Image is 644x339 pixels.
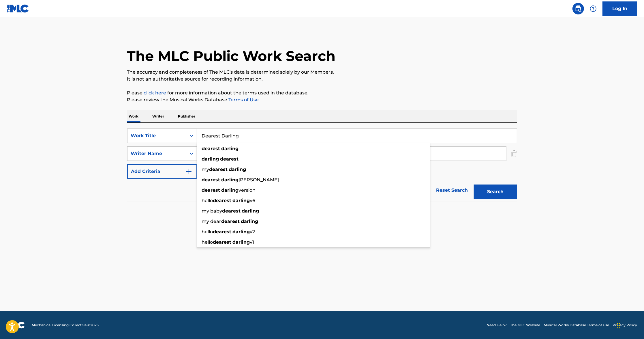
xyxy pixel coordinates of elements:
div: Drag [617,317,620,334]
span: v6 [250,198,256,203]
strong: darling [233,198,250,203]
strong: darling [221,177,239,182]
button: Add Criteria [127,164,197,179]
p: The accuracy and completeness of The MLC's data is determined solely by our Members. [127,69,517,76]
strong: darling [221,187,239,193]
span: v2 [250,229,255,234]
strong: dearest [202,187,220,193]
span: my dear [202,219,221,224]
strong: darling [242,208,259,214]
p: Publisher [177,110,197,122]
img: MLC Logo [7,4,29,13]
a: Public Search [572,3,584,14]
a: Musical Works Database Terms of Use [544,323,609,328]
strong: dearest [213,229,232,234]
span: v1 [250,239,254,245]
img: Delete Criterion [511,146,517,161]
span: hello [202,198,213,203]
strong: darling [233,239,250,245]
strong: darling [241,219,258,224]
strong: dearest [213,239,232,245]
strong: darling [202,156,219,162]
span: hello [202,229,213,234]
img: 9d2ae6d4665cec9f34b9.svg [185,168,192,175]
form: Search Form [127,128,517,202]
img: help [590,5,597,12]
iframe: Chat Widget [615,311,644,339]
span: hello [202,239,213,245]
strong: dearest [222,208,241,214]
a: The MLC Website [510,323,540,328]
strong: dearest [213,198,232,203]
h1: The MLC Public Work Search [127,47,336,65]
strong: darling [233,229,250,234]
a: click here [144,90,166,96]
a: Need Help? [487,323,507,328]
p: Work [127,110,140,122]
span: version [239,187,256,193]
p: Please review the Musical Works Database [127,96,517,103]
p: Writer [151,110,166,122]
span: [PERSON_NAME] [239,177,279,182]
strong: dearest [202,146,220,151]
div: Work Title [131,132,183,139]
strong: dearest [220,156,239,162]
div: Writer Name [131,150,183,157]
img: search [575,5,582,12]
p: It is not an authoritative source for recording information. [127,76,517,83]
span: Mechanical Licensing Collective © 2025 [32,323,99,328]
div: Help [587,3,599,14]
strong: dearest [202,177,220,182]
span: my baby [202,208,222,214]
strong: darling [221,146,239,151]
strong: dearest [221,219,240,224]
strong: dearest [209,167,228,172]
p: Please for more information about the terms used in the database. [127,90,517,96]
a: Reset Search [433,184,471,197]
img: logo [7,322,25,329]
a: Terms of Use [228,97,259,103]
a: Privacy Policy [613,323,637,328]
strong: darling [229,167,246,172]
button: Search [474,185,517,199]
span: my [202,167,209,172]
a: Log In [602,1,637,16]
